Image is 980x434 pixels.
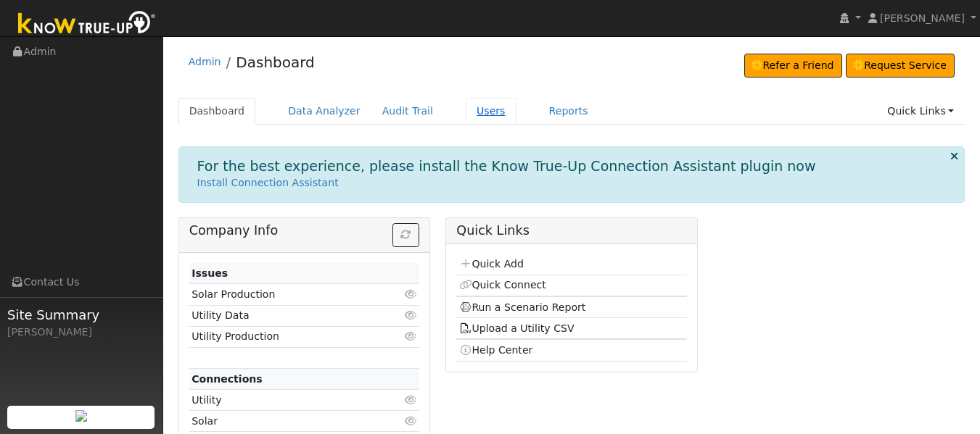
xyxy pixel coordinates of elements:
[404,310,417,320] i: Click to view
[876,98,965,125] a: Quick Links
[404,289,417,299] i: Click to view
[189,284,382,305] td: Solar Production
[192,373,263,385] strong: Connections
[197,177,339,188] a: Install Connection Assistant
[192,267,228,279] strong: Issues
[744,54,842,78] a: Refer a Friend
[456,223,686,238] h5: Quick Links
[459,258,524,270] a: Quick Add
[277,98,371,125] a: Data Analyzer
[404,416,417,426] i: Click to view
[404,331,417,341] i: Click to view
[189,56,221,67] a: Admin
[846,54,955,78] a: Request Service
[371,98,444,125] a: Audit Trail
[538,98,599,125] a: Reports
[459,344,533,356] a: Help Center
[459,322,575,334] a: Upload a Utility CSV
[459,301,586,313] a: Run a Scenario Report
[189,390,382,411] td: Utility
[189,326,382,347] td: Utility Production
[880,12,965,24] span: [PERSON_NAME]
[7,325,155,340] div: [PERSON_NAME]
[197,158,816,175] h1: For the best experience, please install the Know True-Up Connection Assistant plugin now
[189,305,382,326] td: Utility Data
[189,223,419,238] h5: Company Info
[75,410,87,422] img: retrieve
[178,98,256,125] a: Dashboard
[7,305,155,325] span: Site Summary
[459,279,546,291] a: Quick Connect
[404,395,417,405] i: Click to view
[466,98,516,125] a: Users
[189,411,382,432] td: Solar
[11,8,163,41] img: Know True-Up
[236,54,315,71] a: Dashboard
